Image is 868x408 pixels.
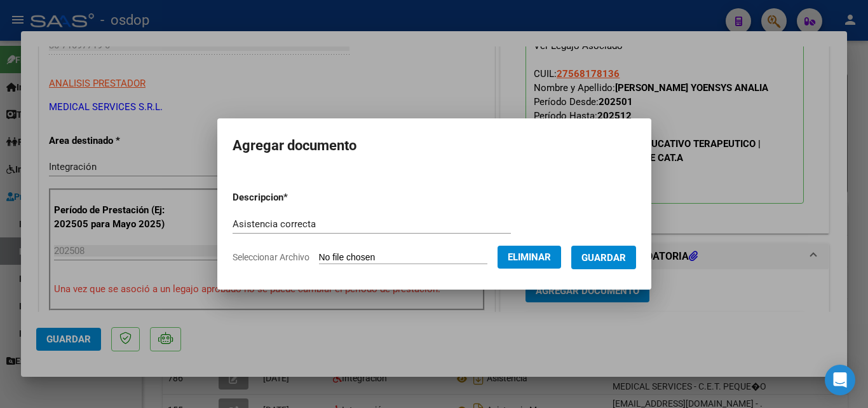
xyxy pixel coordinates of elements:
[233,252,309,262] span: Seleccionar Archivo
[508,251,551,263] span: Eliminar
[571,246,636,269] button: Guardar
[581,252,626,264] span: Guardar
[498,246,561,269] button: Eliminar
[233,134,636,158] h2: Agregar documento
[233,190,354,205] p: Descripcion
[825,365,855,395] div: Open Intercom Messenger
